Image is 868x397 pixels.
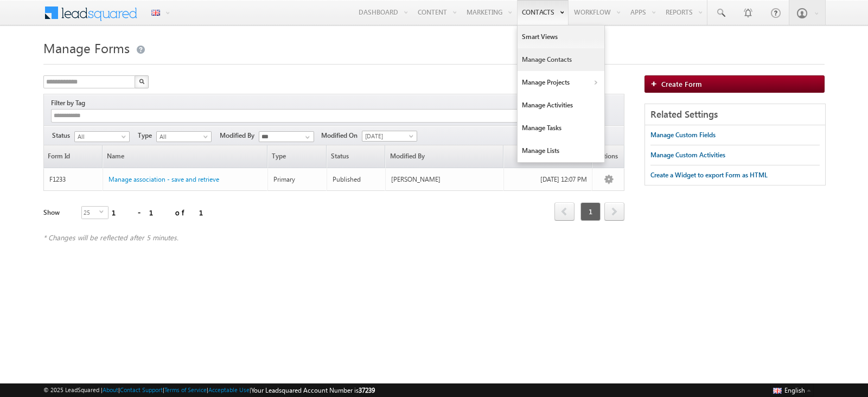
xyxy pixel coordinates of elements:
[299,132,313,143] a: Show All Items
[650,130,716,140] div: Manage Custom Fields
[650,150,725,160] div: Manage Custom Activities
[518,117,604,139] a: Manage Tasks
[74,131,130,142] a: All
[362,131,417,142] a: [DATE]
[554,202,575,221] span: prev
[138,131,156,140] span: Type
[650,80,661,87] img: add_icon.png
[164,386,207,393] a: Terms of Service
[82,207,99,219] span: 25
[504,145,591,168] a: Modified On(sorted ascending)
[99,209,108,214] span: select
[43,385,375,395] span: © 2025 LeadSquared | | | | |
[661,79,702,88] span: Create Form
[580,202,601,221] span: 1
[44,145,102,168] a: Form Id
[157,132,208,142] span: All
[391,175,499,184] div: [PERSON_NAME]
[52,131,74,140] span: Status
[75,132,126,142] span: All
[650,170,768,180] div: Create a Widget to export Form as HTML
[251,386,375,394] span: Your Leadsquared Account Number is
[359,386,375,394] span: 37239
[386,145,502,168] a: Modified By
[650,165,768,185] a: Create a Widget to export Form as HTML
[103,145,267,168] a: Name
[139,79,144,84] img: Search
[49,175,98,184] div: F1233
[604,202,624,221] span: next
[518,71,604,94] a: Manage Projects
[120,386,163,393] a: Contact Support
[604,203,624,221] a: next
[273,175,322,184] div: Primary
[321,131,362,140] span: Modified On
[650,145,725,165] a: Manage Custom Activities
[268,145,326,168] span: Type
[156,131,212,142] a: All
[784,386,805,394] span: English
[592,145,624,168] span: Actions
[518,48,604,71] a: Manage Contacts
[208,386,250,393] a: Acceptable Use
[362,131,414,141] span: [DATE]
[333,175,381,184] div: Published
[509,175,587,184] div: [DATE] 12:07 PM
[43,233,624,242] div: * Changes will be reflected after 5 minutes.
[518,94,604,117] a: Manage Activities
[770,383,814,396] button: English
[43,208,73,217] div: Show
[645,104,825,125] div: Related Settings
[103,386,118,393] a: About
[108,175,219,183] span: Manage association - save and retrieve
[327,145,385,168] span: Status
[554,203,575,221] a: prev
[112,206,216,219] div: 1 - 1 of 1
[220,131,259,140] span: Modified By
[518,139,604,162] a: Manage Lists
[650,125,716,145] a: Manage Custom Fields
[51,97,89,109] div: Filter by Tag
[108,175,219,184] a: Manage association - save and retrieve
[43,39,130,56] span: Manage Forms
[518,25,604,48] a: Smart Views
